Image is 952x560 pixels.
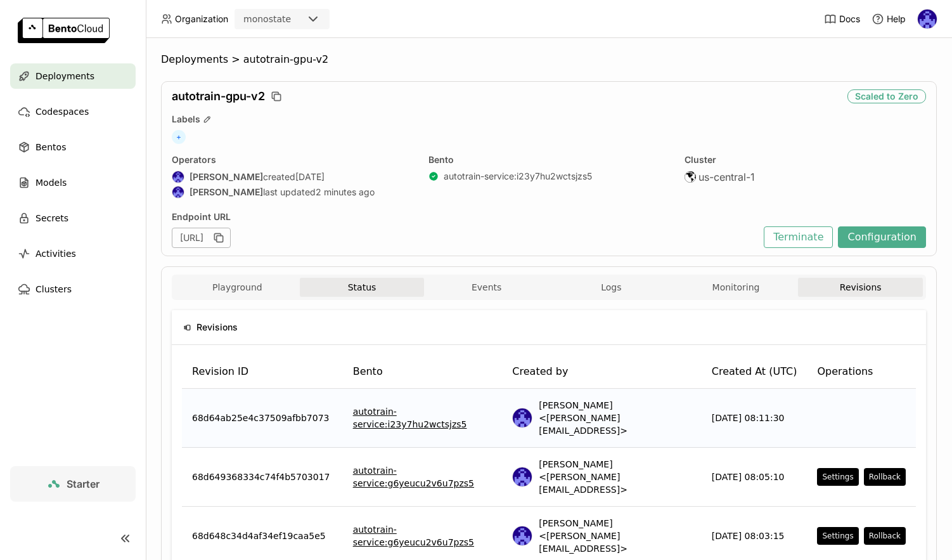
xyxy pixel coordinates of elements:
img: Andrew correa [172,186,184,198]
img: Andrew correa [918,10,937,29]
button: Rollback [864,468,906,486]
div: Rollback [869,472,901,482]
th: Created At (UTC) [702,355,807,389]
span: Organization [175,13,228,25]
button: Terminate [764,226,833,248]
div: last updated [172,186,413,199]
button: Revisions [798,278,923,297]
button: Events [424,278,549,297]
span: Deployments [35,68,94,84]
span: us-central-1 [698,171,755,183]
th: Bento [343,355,503,389]
span: 68d64ab25e4c37509afbb7073 [192,412,329,424]
div: Help [872,13,906,25]
span: Models [35,175,67,190]
span: [DATE] [295,171,325,183]
span: Logs [601,282,621,293]
span: Clusters [35,282,72,297]
a: Codespaces [10,99,136,124]
span: + [172,130,186,144]
div: Settings [822,472,853,482]
span: 68d648c34d4af34ef19caa5e5 [192,530,326,542]
a: Activities [10,241,136,266]
span: [PERSON_NAME] <[PERSON_NAME][EMAIL_ADDRESS]> [539,399,691,437]
a: autotrain-service:i23y7hu2wctsjzs5 [444,171,592,182]
button: Status [300,278,425,297]
span: [PERSON_NAME] <[PERSON_NAME][EMAIL_ADDRESS]> [539,517,691,555]
th: Operations [807,355,916,389]
button: Settings [817,527,858,545]
button: Rollback [864,527,906,545]
input: Selected monostate. [292,13,293,26]
div: [URL] [172,228,231,248]
span: Help [887,13,906,25]
span: autotrain-gpu-v2 [243,53,328,66]
div: Labels [172,114,926,125]
div: Bento [428,154,670,166]
a: Models [10,170,136,195]
a: autotrain-service:g6yeucu2v6u7pzs5 [353,523,492,549]
a: Deployments [10,63,136,89]
div: Settings [822,531,853,541]
th: Revision ID [182,355,343,389]
div: Endpoint URL [172,211,757,223]
div: Operators [172,154,413,166]
span: Starter [67,478,100,490]
th: Created by [502,355,701,389]
td: [DATE] 08:11:30 [702,389,807,448]
div: created [172,171,413,183]
a: Clusters [10,277,136,302]
span: 2 minutes ago [316,186,375,198]
button: Playground [175,278,300,297]
span: Deployments [161,53,228,66]
span: [PERSON_NAME] <[PERSON_NAME][EMAIL_ADDRESS]> [539,458,691,496]
strong: [PERSON_NAME] [190,171,263,183]
div: Rollback [869,531,901,541]
strong: [PERSON_NAME] [190,186,263,198]
img: Andrew correa [172,171,184,183]
button: Monitoring [674,278,799,297]
a: Docs [824,13,860,25]
span: autotrain-gpu-v2 [172,89,265,103]
span: Codespaces [35,104,89,119]
button: Settings [817,468,858,486]
img: logo [18,18,110,43]
img: Andrew correa [513,526,532,545]
img: Andrew correa [513,467,532,486]
div: Scaled to Zero [847,89,926,103]
span: Bentos [35,140,66,155]
button: Configuration [838,226,926,248]
div: Cluster [685,154,926,166]
span: Docs [839,13,860,25]
span: Revisions [196,320,238,334]
span: Secrets [35,211,68,226]
a: Bentos [10,134,136,160]
td: [DATE] 08:05:10 [702,448,807,507]
img: Andrew correa [513,408,532,427]
nav: Breadcrumbs navigation [161,53,937,66]
a: Starter [10,466,136,502]
a: autotrain-service:i23y7hu2wctsjzs5 [353,405,492,431]
a: autotrain-service:g6yeucu2v6u7pzs5 [353,464,492,490]
span: > [228,53,243,66]
a: Secrets [10,205,136,231]
span: 68d649368334c74f4b5703017 [192,471,330,483]
div: monostate [243,13,291,25]
span: Activities [35,246,76,261]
